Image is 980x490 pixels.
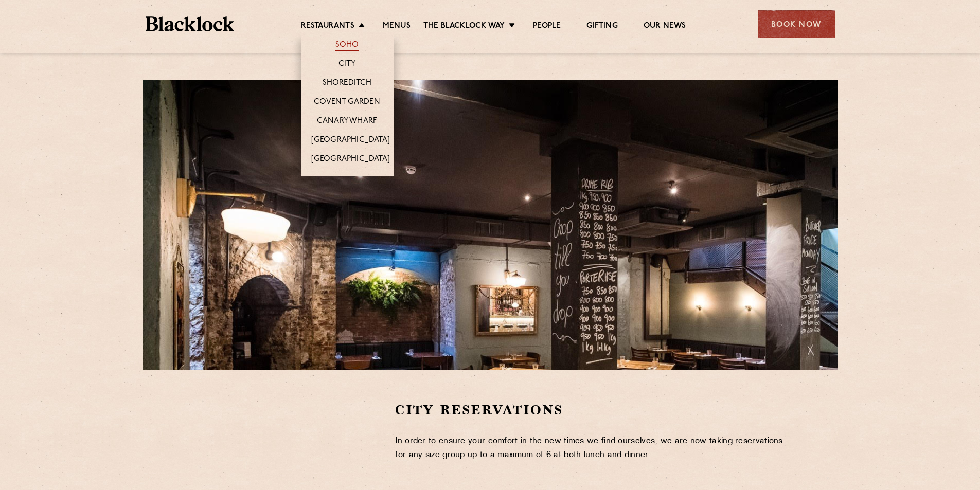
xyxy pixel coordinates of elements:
[311,135,390,147] a: [GEOGRAPHIC_DATA]
[395,401,790,419] h2: City Reservations
[758,10,835,38] div: Book Now
[383,21,411,32] a: Menus
[338,59,356,70] a: City
[146,16,235,31] img: BL_Textured_Logo-footer-cropped.svg
[395,434,790,462] p: In order to ensure your comfort in the new times we find ourselves, we are now taking reservation...
[301,21,354,32] a: Restaurants
[644,21,686,32] a: Our News
[533,21,561,32] a: People
[586,21,617,32] a: Gifting
[314,97,380,108] a: Covent Garden
[317,116,377,128] a: Canary Wharf
[423,21,505,32] a: The Blacklock Way
[311,154,390,166] a: [GEOGRAPHIC_DATA]
[323,78,372,89] a: Shoreditch
[335,40,359,51] a: Soho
